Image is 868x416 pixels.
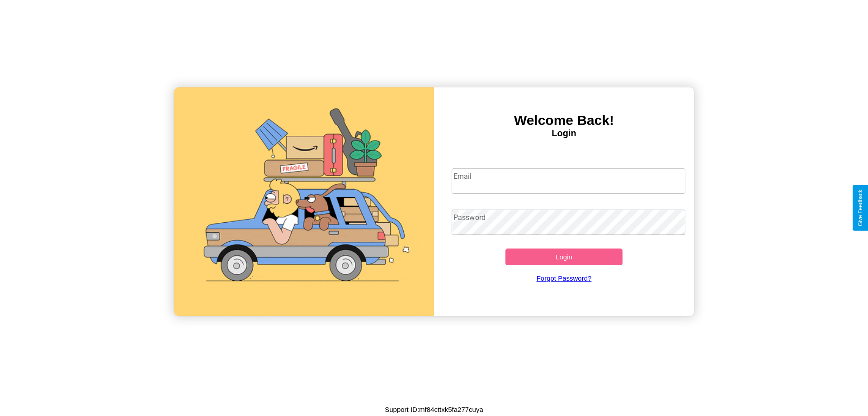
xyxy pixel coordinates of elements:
[174,87,434,316] img: gif
[857,190,863,226] div: Give Feedback
[385,403,483,416] p: Support ID: mf84cttxk5fa277cuya
[434,113,694,128] h3: Welcome Back!
[434,128,694,139] h4: Login
[447,265,681,291] a: Forgot Password?
[505,249,623,265] button: Login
